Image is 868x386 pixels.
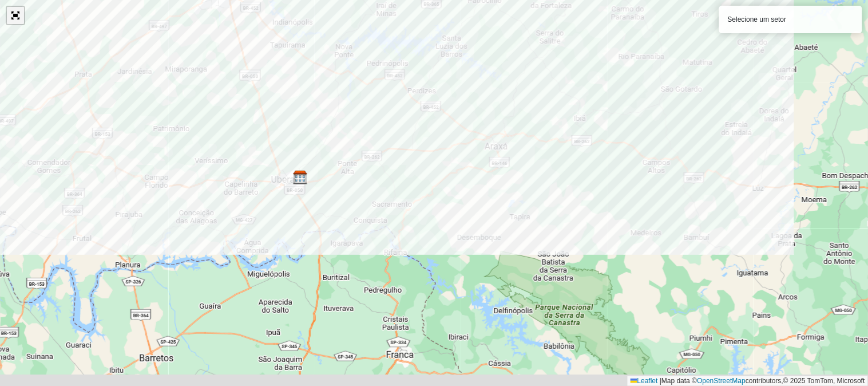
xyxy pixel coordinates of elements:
span: | [660,377,661,385]
a: OpenStreetMap [697,377,746,385]
div: Map data © contributors,© 2025 TomTom, Microsoft [628,376,868,386]
div: Selecione um setor [719,6,862,33]
a: Abrir mapa em tela cheia [7,7,24,24]
a: Leaflet [631,377,658,385]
